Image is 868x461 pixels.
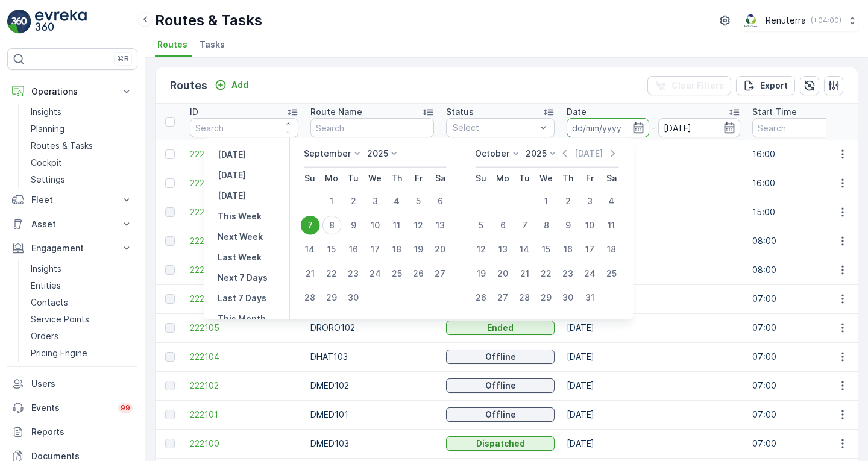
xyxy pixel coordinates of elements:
div: 26 [409,264,428,283]
p: Fleet [31,194,113,206]
div: 16 [344,240,363,259]
div: 24 [365,264,385,283]
div: 8 [322,216,341,235]
div: Toggle Row Selected [165,352,175,362]
div: 28 [515,288,534,307]
p: Start Time [752,106,797,118]
div: 23 [344,264,363,283]
button: Fleet [7,188,137,212]
div: 24 [580,264,599,283]
div: 6 [493,216,512,235]
div: 12 [409,216,428,235]
div: 3 [580,192,599,211]
p: - [652,121,656,135]
button: Clear Filters [647,76,731,95]
p: Select [453,122,536,134]
td: 07:00 [746,371,867,400]
p: September [304,148,351,160]
p: Operations [31,86,113,98]
div: 27 [430,264,450,283]
div: 2 [344,192,363,211]
img: logo_light-DOdMpM7g.png [35,10,87,34]
p: Planning [31,123,64,135]
th: Saturday [600,168,622,189]
p: 2025 [526,148,547,160]
div: 11 [387,216,406,235]
a: Insights [26,260,137,277]
p: Entities [31,280,61,292]
th: Monday [492,168,514,189]
a: Entities [26,277,137,294]
p: Pricing Engine [31,347,87,359]
div: Toggle Row Selected [165,439,175,448]
div: 17 [365,240,385,259]
a: 222101 [190,409,298,421]
div: 15 [536,240,556,259]
div: 19 [471,264,491,283]
a: Contacts [26,294,137,311]
input: Search [190,118,298,137]
p: Offline [485,409,516,421]
p: Events [31,402,111,414]
button: Last Week [213,250,266,265]
p: Status [446,106,474,118]
button: Add [210,78,253,92]
input: dd/mm/yyyy [658,118,741,137]
a: Routes & Tasks [26,137,137,154]
input: Search [310,118,434,137]
td: DMED102 [304,371,440,400]
div: 5 [409,192,428,211]
p: Service Points [31,313,89,325]
th: Friday [407,168,429,189]
a: 222102 [190,380,298,392]
button: Offline [446,350,555,364]
th: Tuesday [342,168,364,189]
div: Toggle Row Selected [165,207,175,217]
p: Users [31,378,133,390]
p: [DATE] [218,190,246,202]
p: Orders [31,330,58,342]
span: Routes [157,39,187,51]
a: Orders [26,328,137,345]
span: 222195 [190,177,298,189]
div: 5 [471,216,491,235]
p: Route Name [310,106,362,118]
div: 31 [580,288,599,307]
div: 18 [387,240,406,259]
div: 13 [493,240,512,259]
span: 222137 [190,235,298,247]
td: [DATE] [561,227,746,256]
td: 16:00 [746,140,867,169]
div: 14 [515,240,534,259]
button: Offline [446,378,555,393]
div: 10 [580,216,599,235]
div: 1 [536,192,556,211]
th: Wednesday [364,168,386,189]
a: 222189 [190,206,298,218]
p: Clear Filters [671,80,724,92]
span: 222100 [190,437,298,450]
button: Yesterday [213,148,251,162]
a: Insights [26,104,137,121]
td: [DATE] [561,429,746,458]
a: Planning [26,121,137,137]
div: 17 [580,240,599,259]
a: 222196 [190,148,298,160]
p: Routes & Tasks [31,140,93,152]
div: 29 [322,288,341,307]
td: 15:00 [746,198,867,227]
td: 16:00 [746,169,867,198]
button: Next 7 Days [213,271,272,285]
div: 22 [536,264,556,283]
p: Date [567,106,587,118]
div: 9 [558,216,577,235]
th: Monday [321,168,342,189]
button: Dispatched [446,436,555,451]
th: Tuesday [514,168,535,189]
div: 19 [409,240,428,259]
div: Toggle Row Selected [165,236,175,246]
p: 99 [121,403,130,413]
